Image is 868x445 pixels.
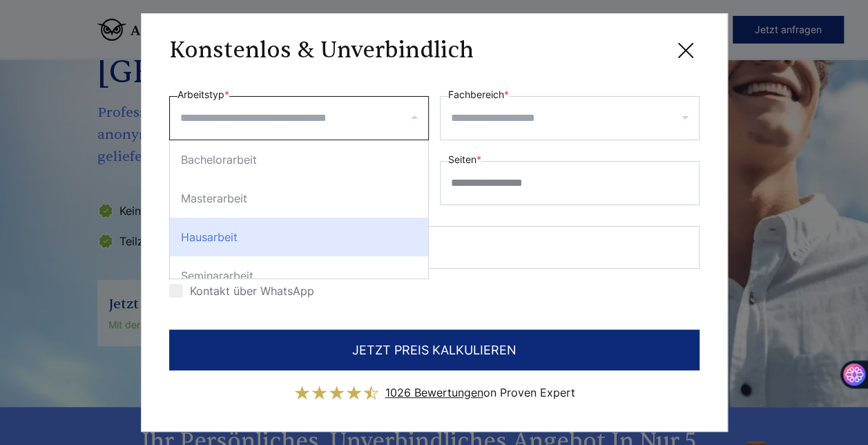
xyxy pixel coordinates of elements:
[169,284,314,298] label: Kontakt über WhatsApp
[169,330,700,370] button: JETZT PREIS KALKULIEREN
[448,151,481,168] label: Seiten
[385,381,575,404] div: on Proven Expert
[170,179,428,218] div: Masterarbeit
[170,140,428,179] div: Bachelorarbeit
[170,218,428,256] div: Hausarbeit
[385,386,483,399] span: 1026 Bewertungen
[169,37,474,64] h3: Konstenlos & Unverbindlich
[177,86,229,103] label: Arbeitstyp
[448,86,509,103] label: Fachbereich
[170,256,428,295] div: Seminararbeit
